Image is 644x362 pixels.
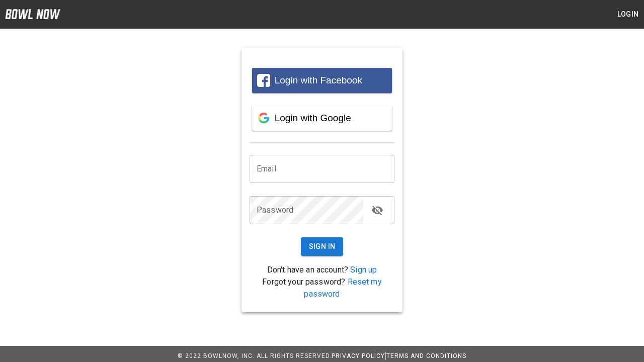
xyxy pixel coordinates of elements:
[350,265,377,275] a: Sign up
[367,200,387,220] button: toggle password visibility
[304,277,381,299] a: Reset my password
[386,352,466,359] a: Terms and Conditions
[250,276,394,300] p: Forgot your password?
[301,237,344,256] button: Sign In
[250,264,394,276] p: Don't have an account?
[252,68,392,93] button: Login with Facebook
[5,9,60,19] img: logo
[178,352,332,359] span: © 2022 BowlNow, Inc. All Rights Reserved.
[275,113,351,123] span: Login with Google
[612,5,644,24] button: Login
[275,75,362,85] span: Login with Facebook
[332,352,385,359] a: Privacy Policy
[252,106,392,131] button: Login with Google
